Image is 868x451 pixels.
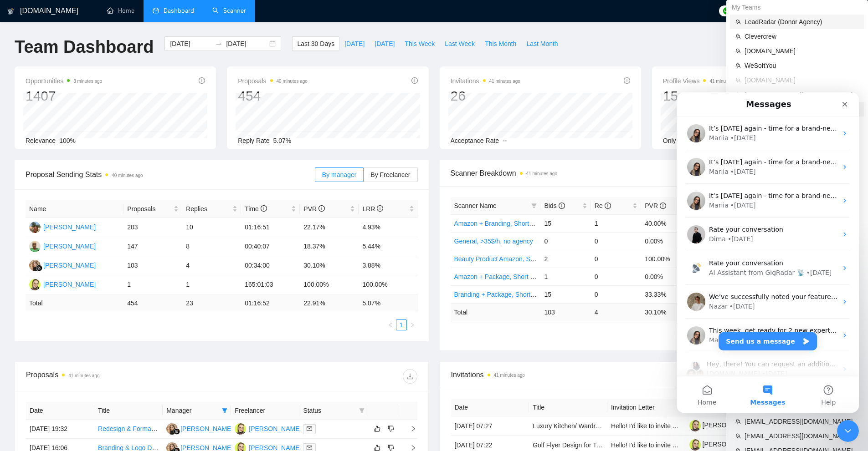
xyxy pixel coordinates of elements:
span: right [403,426,416,432]
span: Proposal Sending Stats [26,169,315,180]
td: 8 [182,237,241,256]
span: Help [144,307,159,313]
td: 0 [540,232,591,250]
button: This Week [400,36,440,51]
div: 15 [663,87,741,105]
td: 1 [591,214,641,232]
img: logo [8,4,14,19]
td: 15 [540,285,591,303]
img: AS [235,423,246,435]
a: Beauty Product Amazon, Short prompt, >35$/h, no agency [454,255,619,263]
a: AS[PERSON_NAME] [29,280,96,288]
a: AO[PERSON_NAME] [29,242,96,249]
span: team [735,77,741,83]
span: Only exclusive agency members [663,137,755,144]
button: This Month [480,36,521,51]
span: Invitations [451,76,520,86]
span: Acceptance Rate [451,137,499,144]
a: Branding + Package, Short Prompt, >36$/h, no agency [454,291,609,298]
td: 5.44% [359,237,417,256]
span: mail [307,426,312,431]
span: Scanner Name [454,202,497,209]
div: • [DATE] [53,209,78,219]
span: [DOMAIN_NAME] [745,46,859,56]
td: 33.33% [641,285,691,303]
span: Scanner Breakdown [451,167,843,179]
span: This Month [485,39,516,49]
td: 15 [540,214,591,232]
span: info-circle [605,203,611,209]
td: 23 [182,294,241,312]
span: Invitations [451,369,842,380]
span: right [403,445,416,451]
span: info-circle [411,77,418,84]
span: info-circle [318,205,325,212]
span: info-circle [624,77,630,84]
div: [PERSON_NAME] [43,279,96,289]
span: LeadRadar (Donor Agency) [745,17,859,27]
img: gigradar-bm.png [36,265,42,271]
li: 1 [396,319,407,330]
span: PVR [645,202,666,209]
span: 100% [59,137,76,144]
span: filter [531,203,537,208]
td: 0 [591,250,641,268]
span: Opportunities [26,76,102,86]
a: General, >35$/h, no agency [454,238,533,245]
th: Proposals [123,200,182,218]
iframe: Intercom live chat [677,92,859,413]
td: 100.00% [300,275,359,294]
span: team [735,92,741,97]
td: 147 [123,237,182,256]
a: D[PERSON_NAME] [29,223,96,230]
span: Last 30 Days [297,39,334,49]
td: Luxury Kitchen/ Wardrobe Catalog designer [529,416,607,436]
span: [EMAIL_ADDRESS][DOMAIN_NAME] [745,90,859,100]
button: left [385,319,396,330]
div: [DOMAIN_NAME] [30,277,83,286]
span: info-circle [660,203,666,209]
h1: Team Dashboard [15,36,154,58]
td: 0.00% [641,232,691,250]
span: team [735,34,741,39]
td: 165:01:03 [241,275,300,294]
input: End date [226,39,267,49]
td: 1 [123,275,182,294]
span: right [410,322,415,328]
time: 41 minutes ago [494,373,525,378]
td: [DATE] 19:32 [26,420,94,439]
span: Last Week [445,39,475,49]
button: [DATE] [339,36,370,51]
td: Total [451,303,541,321]
span: We’ve successfully noted your feature request for a “total spent per hire”. Thank you very much f... [32,201,519,208]
div: 1407 [26,87,102,105]
img: Valeriia avatar [13,269,24,279]
img: Oleksandr avatar [9,276,20,287]
a: homeHome [107,7,134,15]
span: swap-right [215,40,222,47]
img: gigradar-bm.png [174,428,180,435]
time: 41 minutes ago [489,79,520,84]
td: 30.10% [300,256,359,275]
button: download [403,369,417,384]
td: 4 [591,303,641,321]
td: 100.00% [359,275,417,294]
td: 4 [182,256,241,275]
span: LRR [362,205,383,213]
td: 100.00% [641,250,691,268]
span: Time [245,205,267,213]
td: 0.00% [641,268,691,285]
td: 203 [123,218,182,237]
td: 01:16:51 [241,218,300,237]
span: dislike [388,425,394,432]
time: 41 minutes ago [526,171,557,176]
td: 22.17% [300,218,359,237]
